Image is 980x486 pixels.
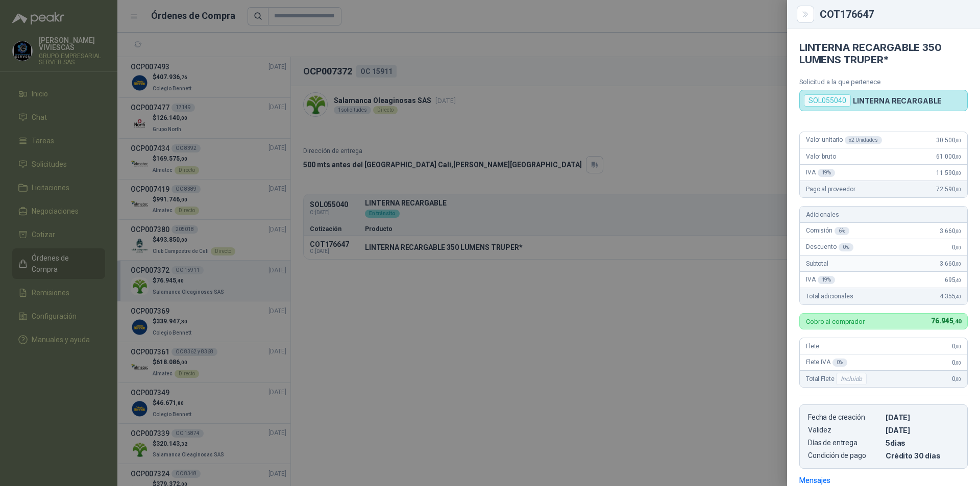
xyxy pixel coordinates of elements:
[806,227,849,235] span: Comisión
[839,243,853,251] div: 0 %
[818,276,836,284] div: 19 %
[806,373,869,385] span: Total Flete
[936,153,961,160] span: 61.000
[952,244,961,251] span: 0
[832,359,847,367] div: 0 %
[936,137,961,144] span: 30.500
[953,318,961,325] span: ,40
[806,276,835,284] span: IVA
[806,169,835,177] span: IVA
[808,451,881,460] p: Condición de pago
[955,170,961,176] span: ,00
[806,153,836,160] span: Valor bruto
[955,154,961,160] span: ,00
[806,186,855,193] span: Pago al proveedor
[940,293,961,300] span: 4.355
[835,227,849,235] div: 6 %
[799,8,812,20] button: Close
[955,228,961,234] span: ,00
[955,138,961,143] span: ,00
[886,451,959,460] p: Crédito 30 días
[804,94,851,107] div: SOL055040
[806,243,853,251] span: Descuento
[886,426,959,434] p: [DATE]
[836,373,867,385] div: Incluido
[955,360,961,366] span: ,00
[952,359,961,366] span: 0
[936,186,961,193] span: 72.590
[806,136,882,144] span: Valor unitario
[808,426,881,434] p: Validez
[955,187,961,192] span: ,00
[945,276,961,284] span: 695
[806,260,828,267] span: Subtotal
[955,261,961,267] span: ,00
[820,9,968,19] div: COT176647
[936,169,961,176] span: 11.590
[853,96,942,105] p: LINTERNA RECARGABLE
[808,439,881,447] p: Días de entrega
[799,475,830,486] div: Mensajes
[818,169,836,177] div: 19 %
[952,375,961,382] span: 0
[931,317,961,325] span: 76.945
[955,245,961,250] span: ,00
[800,288,967,304] div: Total adicionales
[800,207,967,223] div: Adicionales
[806,359,847,367] span: Flete IVA
[808,413,881,422] p: Fecha de creación
[886,439,959,447] p: 5 dias
[952,343,961,350] span: 0
[799,41,968,66] h4: LINTERNA RECARGABLE 350 LUMENS TRUPER*
[940,227,961,235] span: 3.660
[955,376,961,382] span: ,00
[845,136,882,144] div: x 2 Unidades
[955,344,961,349] span: ,00
[955,277,961,283] span: ,40
[886,413,959,422] p: [DATE]
[799,78,968,86] p: Solicitud a la que pertenece
[940,260,961,267] span: 3.660
[955,294,961,299] span: ,40
[806,318,865,325] p: Cobro al comprador
[806,343,819,350] span: Flete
